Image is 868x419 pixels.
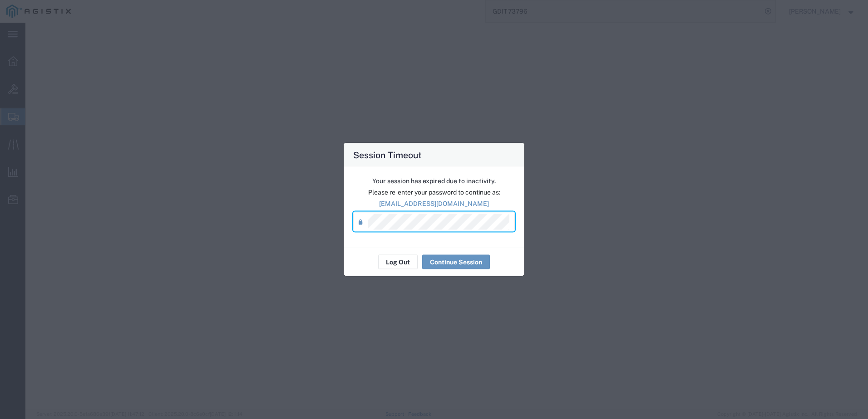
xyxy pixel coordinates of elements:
[378,255,418,269] button: Log Out
[353,199,515,209] p: [EMAIL_ADDRESS][DOMAIN_NAME]
[422,255,490,269] button: Continue Session
[353,148,422,161] h4: Session Timeout
[353,188,515,197] p: Please re-enter your password to continue as:
[353,176,515,186] p: Your session has expired due to inactivity.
